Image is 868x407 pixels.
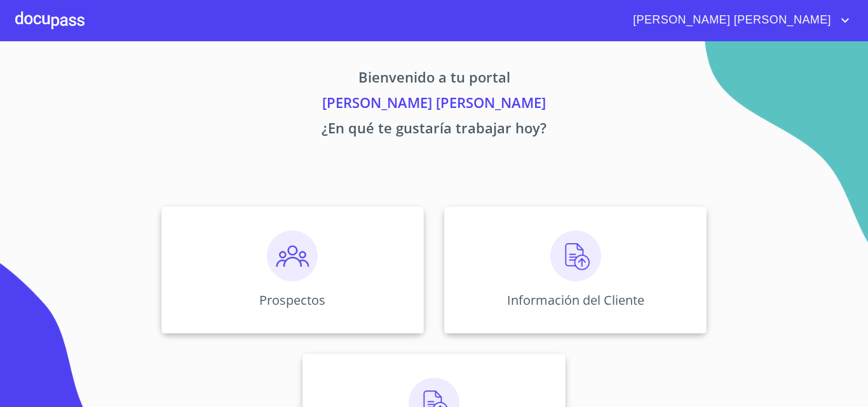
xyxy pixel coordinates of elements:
img: carga.png [550,230,601,281]
p: Información del Cliente [507,291,644,309]
p: ¿En qué te gustaría trabajar hoy? [43,117,825,143]
img: prospectos.png [267,230,318,281]
p: Prospectos [259,291,325,309]
p: [PERSON_NAME] [PERSON_NAME] [43,92,825,117]
span: [PERSON_NAME] [PERSON_NAME] [623,10,837,30]
button: account of current user [623,10,853,30]
p: Bienvenido a tu portal [43,67,825,92]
